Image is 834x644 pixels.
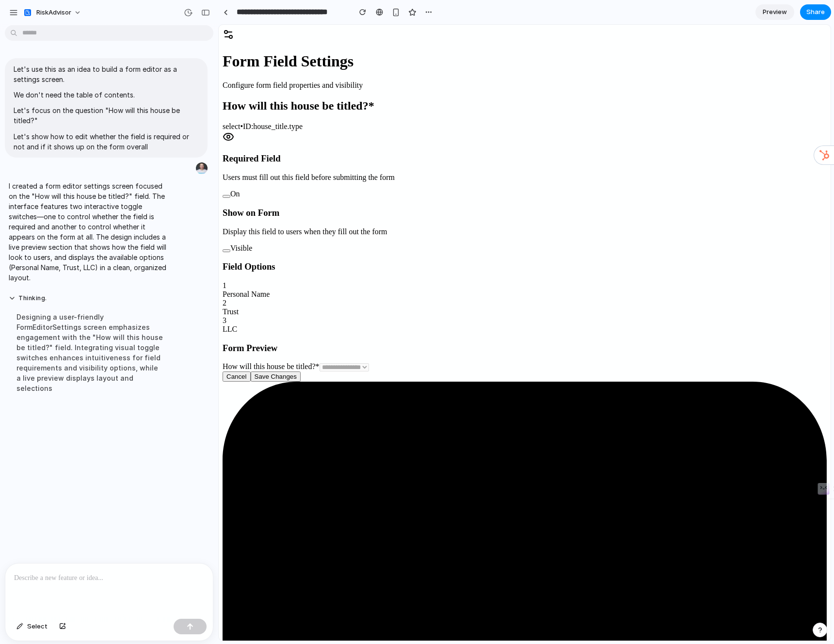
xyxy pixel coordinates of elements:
[24,97,84,106] span: ID: house_title.type
[4,56,608,65] p: Configure form field properties and visibility
[4,148,608,157] p: Users must fill out this field before submitting the form
[4,75,608,88] h2: How will this house be titled?
[806,7,825,17] span: Share
[763,7,787,17] span: Preview
[4,265,51,274] span: Personal Name
[4,274,608,283] div: 2
[32,347,82,357] button: Save Changes
[4,203,608,211] p: Display this field to users when they fill out the form
[9,306,171,399] div: Designing a user-friendly FormEditorSettings screen emphasizes engagement with the "How will this...
[4,183,608,193] h3: Show on Form
[4,28,608,46] h1: Form Field Settings
[14,90,199,100] p: We don't need the table of contents.
[12,219,33,227] span: Visible
[755,4,794,20] a: Preview
[4,257,608,265] div: 1
[14,64,199,84] p: Let's use this as an idea to build a form editor as a settings screen.
[27,622,48,631] span: Select
[21,97,24,106] span: •
[12,165,21,173] span: On
[4,283,20,291] span: Trust
[14,131,199,152] p: Let's show how to edit whether the field is required or not and if it shows up on the form overall
[4,291,608,300] div: 3
[4,237,608,247] h3: Field Options
[14,105,199,126] p: Let's focus on the question "How will this house be titled?"
[4,97,21,106] span: select
[800,4,831,20] button: Share
[4,300,18,308] span: LLC
[36,8,71,17] span: RiskAdvisor
[4,338,101,346] label: How will this house be titled?
[9,181,171,283] p: I created a form editor settings screen focused on the "How will this house be titled?" field. Th...
[4,318,608,329] h3: Form Preview
[4,129,608,139] h3: Required Field
[19,5,86,20] button: RiskAdvisor
[12,619,52,634] button: Select
[4,347,32,357] button: Cancel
